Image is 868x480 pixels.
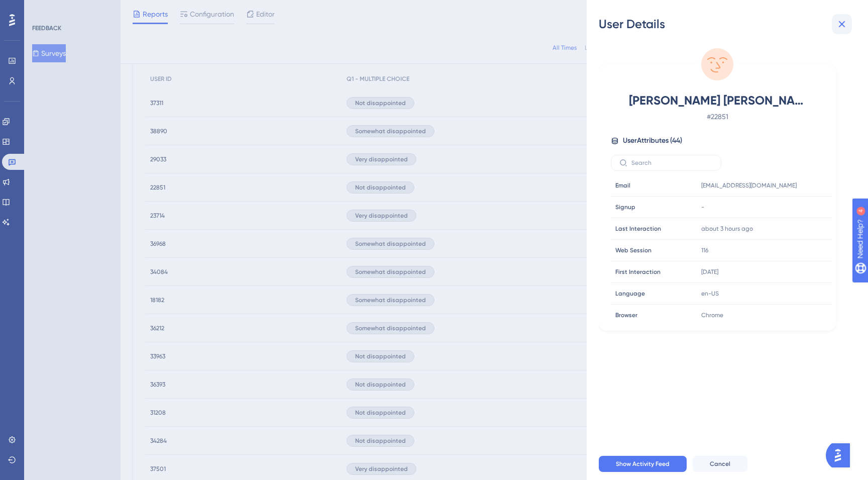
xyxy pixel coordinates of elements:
span: en-US [701,290,719,298]
input: Search [631,159,713,166]
iframe: UserGuiding AI Assistant Launcher [826,440,856,470]
button: Cancel [693,456,747,472]
span: Browser [615,311,637,319]
span: [PERSON_NAME] [PERSON_NAME] [629,92,806,109]
span: Show Activity Feed [616,460,670,468]
span: [EMAIL_ADDRESS][DOMAIN_NAME] [701,181,797,189]
span: Signup [615,203,635,211]
time: [DATE] [701,268,718,275]
span: Email [615,181,630,189]
div: User Details [599,16,856,32]
span: Language [615,290,645,298]
span: Web Session [615,246,652,254]
span: Need Help? [24,3,63,15]
div: 4 [70,5,73,13]
span: Chrome [701,311,723,319]
span: Last Interaction [615,225,661,233]
span: Cancel [710,460,730,468]
span: User Attributes ( 44 ) [623,135,682,147]
span: 116 [701,246,708,254]
time: about 3 hours ago [701,225,753,232]
button: Show Activity Feed [599,456,687,472]
span: - [701,203,704,211]
span: # 22851 [629,111,806,123]
span: First Interaction [615,268,661,276]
